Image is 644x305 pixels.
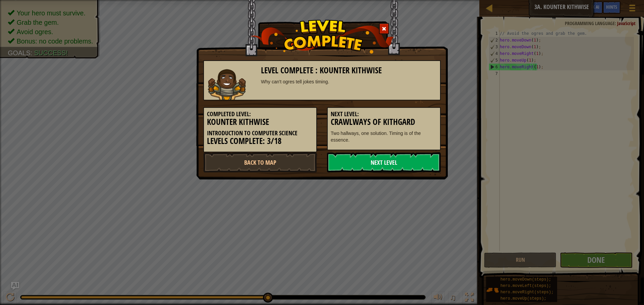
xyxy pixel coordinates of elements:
[207,111,313,118] h5: Completed Level:
[331,111,437,118] h5: Next Level:
[207,118,313,127] h3: Kounter Kithwise
[327,152,441,172] a: Next Level
[207,130,313,137] h5: Introduction to Computer Science
[203,152,317,172] a: Back to Map
[207,137,313,146] h3: Levels Complete: 3/18
[331,130,437,143] p: Two hallways, one solution. Timing is of the essence.
[250,20,394,54] img: level_complete.png
[331,118,437,127] h3: Crawlways of Kithgard
[261,78,437,85] div: Why can't ogres tell jokes timing.
[207,69,246,100] img: raider.png
[261,66,437,75] h3: Level Complete : Kounter Kithwise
